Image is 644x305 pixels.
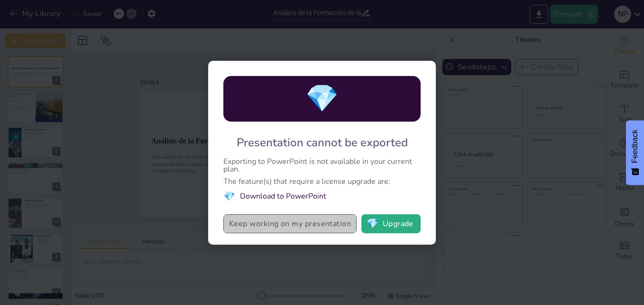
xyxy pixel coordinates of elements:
[223,178,421,185] div: The feature(s) that require a license upgrade are:
[361,214,421,233] button: diamondUpgrade
[305,80,339,117] span: diamond
[367,219,378,229] span: diamond
[631,130,639,163] span: Feedback
[626,120,644,185] button: Feedback - Show survey
[237,135,408,150] div: Presentation cannot be exported
[223,190,421,203] li: Download to PowerPoint
[223,158,421,173] div: Exporting to PowerPoint is not available in your current plan.
[223,214,357,233] button: Keep working on my presentation
[223,190,235,203] span: diamond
